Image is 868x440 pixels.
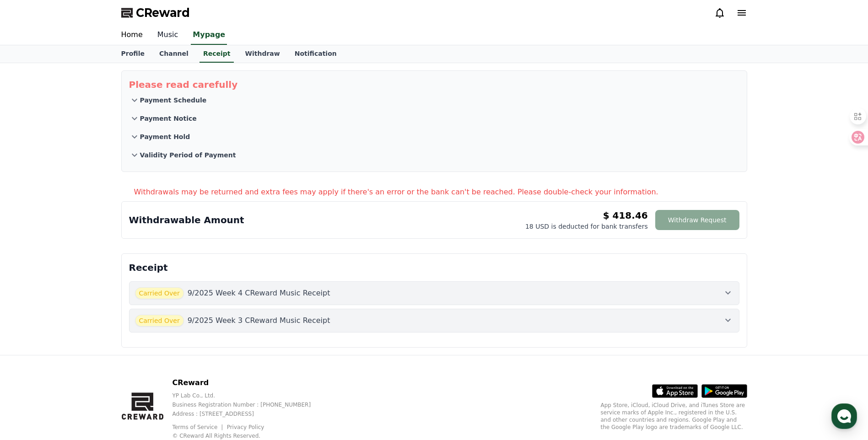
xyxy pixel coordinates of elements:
[227,424,264,430] a: Privacy Policy
[135,304,158,311] span: Settings
[129,128,739,146] button: Payment Hold
[172,392,325,399] p: YP Lab Co., Ltd.
[603,209,648,222] p: $ 418.46
[237,45,287,63] a: Withdraw
[129,214,244,226] p: Withdrawable Amount
[129,109,739,128] button: Payment Notice
[188,288,330,299] p: 9/2025 Week 4 CReward Music Receipt
[172,377,325,388] p: CReward
[140,114,197,123] p: Payment Notice
[23,304,39,311] span: Home
[140,96,207,105] p: Payment Schedule
[150,26,186,45] a: Music
[129,261,739,274] p: Receipt
[172,432,325,440] p: © CReward All Rights Reserved.
[172,410,325,418] p: Address : [STREET_ADDRESS]
[152,45,196,63] a: Channel
[199,45,234,63] a: Receipt
[136,5,190,20] span: CReward
[172,401,325,408] p: Business Registration Number : [PHONE_NUMBER]
[121,5,190,20] a: CReward
[188,315,330,326] p: 9/2025 Week 3 CReward Music Receipt
[60,290,118,313] a: Messages
[135,287,184,299] span: Carried Over
[129,281,739,305] button: Carried Over 9/2025 Week 4 CReward Music Receipt
[655,210,739,230] button: Withdraw Request
[129,78,739,91] p: Please read carefully
[114,26,150,45] a: Home
[191,26,227,45] a: Mypage
[140,132,190,141] p: Payment Hold
[140,150,236,160] p: Validity Period of Payment
[129,309,739,333] button: Carried Over 9/2025 Week 3 CReward Music Receipt
[601,402,747,431] p: App Store, iCloud, iCloud Drive, and iTunes Store are service marks of Apple Inc., registered in ...
[525,222,648,231] p: 18 USD is deducted for bank transfers
[3,290,60,313] a: Home
[287,45,344,63] a: Notification
[172,424,224,430] a: Terms of Service
[76,304,103,311] span: Messages
[135,315,184,327] span: Carried Over
[129,91,739,109] button: Payment Schedule
[114,45,152,63] a: Profile
[134,187,747,198] p: Withdrawals may be returned and extra fees may apply if there's an error or the bank can't be rea...
[129,146,739,164] button: Validity Period of Payment
[118,290,176,313] a: Settings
